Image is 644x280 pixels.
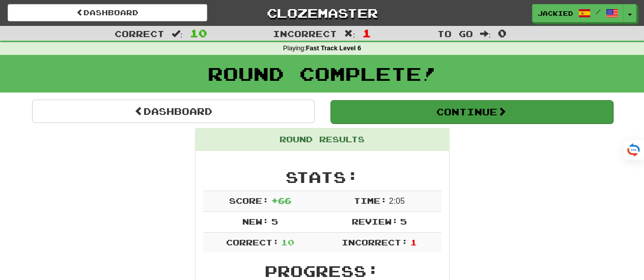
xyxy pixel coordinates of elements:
[4,64,640,84] h1: Round Complete!
[190,27,207,39] span: 10
[222,4,422,22] a: Clozemaster
[344,29,355,38] span: :
[389,197,405,205] span: 2 : 0 5
[229,196,269,205] span: Score:
[271,196,291,205] span: + 66
[226,237,278,247] span: Correct:
[172,29,183,38] span: :
[351,216,398,226] span: Review:
[437,28,472,39] span: To go
[410,237,416,247] span: 1
[532,4,624,22] a: jackied /
[306,45,361,52] strong: Fast Track Level 6
[480,29,491,38] span: :
[353,196,386,205] span: Time:
[330,100,613,123] button: Continue
[362,27,371,39] span: 1
[498,27,507,39] span: 0
[596,8,601,15] span: /
[203,263,441,279] h2: Progress:
[538,9,573,18] span: jackied
[203,169,441,185] h2: Stats:
[32,100,315,123] a: Dashboard
[342,237,408,247] span: Incorrect:
[195,129,449,151] div: Round Results
[273,28,337,39] span: Incorrect
[115,28,164,39] span: Correct
[281,237,294,247] span: 10
[400,216,407,226] span: 5
[242,216,269,226] span: New:
[271,216,277,226] span: 5
[8,4,207,21] a: Dashboard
